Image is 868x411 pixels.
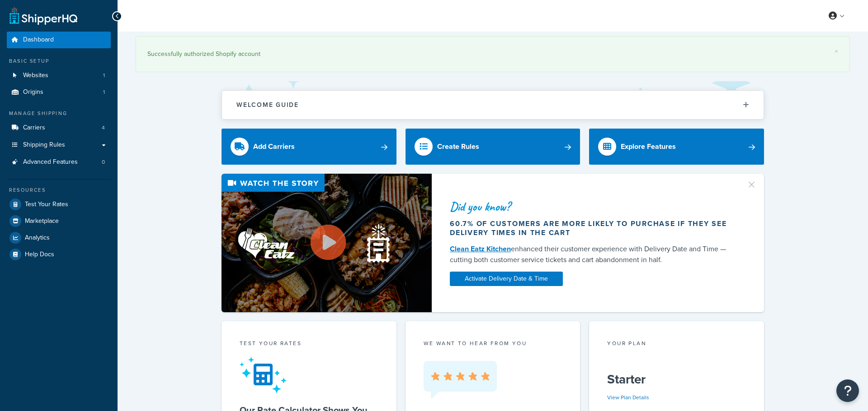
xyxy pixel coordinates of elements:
[23,72,48,79] span: Websites
[450,244,511,254] a: Clean Eatz Kitchen
[7,84,111,101] a: Origins1
[621,140,676,153] div: Explore Features
[450,244,736,265] div: enhanced their customer experience with Delivery Date and Time — cutting both customer service ti...
[7,120,111,136] li: Carriers
[103,72,105,79] span: 1
[102,158,105,166] span: 0
[7,110,111,117] div: Manage Shipping
[240,339,378,350] div: Test your rates
[835,48,838,55] a: ×
[607,372,746,387] h5: Starter
[7,154,111,171] li: Advanced Features
[7,230,111,246] a: Analytics
[23,141,65,149] span: Shipping Rules
[607,393,649,402] a: View Plan Details
[836,379,859,402] button: Open Resource Center
[102,124,105,132] span: 4
[7,120,111,136] a: Carriers4
[23,124,45,132] span: Carriers
[253,140,295,153] div: Add Carriers
[222,91,764,119] button: Welcome Guide
[589,129,764,165] a: Explore Features
[406,129,580,165] a: Create Rules
[607,339,746,350] div: Your Plan
[7,137,111,153] a: Shipping Rules
[7,154,111,171] a: Advanced Features0
[222,174,432,312] img: Video thumbnail
[7,213,111,229] a: Marketplace
[450,200,736,213] div: Did you know?
[7,196,111,212] a: Test Your Rates
[103,88,105,96] span: 1
[7,67,111,84] a: Websites1
[147,48,838,60] div: Successfully authorized Shopify account
[7,84,111,101] li: Origins
[7,32,111,48] a: Dashboard
[7,186,111,194] div: Resources
[7,246,111,263] a: Help Docs
[236,102,299,108] h2: Welcome Guide
[450,272,563,286] a: Activate Delivery Date & Time
[25,217,59,225] span: Marketplace
[450,219,736,237] div: 60.7% of customers are more likely to purchase if they see delivery times in the cart
[23,88,43,96] span: Origins
[7,67,111,84] li: Websites
[25,201,68,208] span: Test Your Rates
[222,129,396,165] a: Add Carriers
[424,339,562,347] p: we want to hear from you
[23,36,54,44] span: Dashboard
[437,140,479,153] div: Create Rules
[25,234,50,242] span: Analytics
[7,57,111,65] div: Basic Setup
[25,251,54,259] span: Help Docs
[23,158,78,166] span: Advanced Features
